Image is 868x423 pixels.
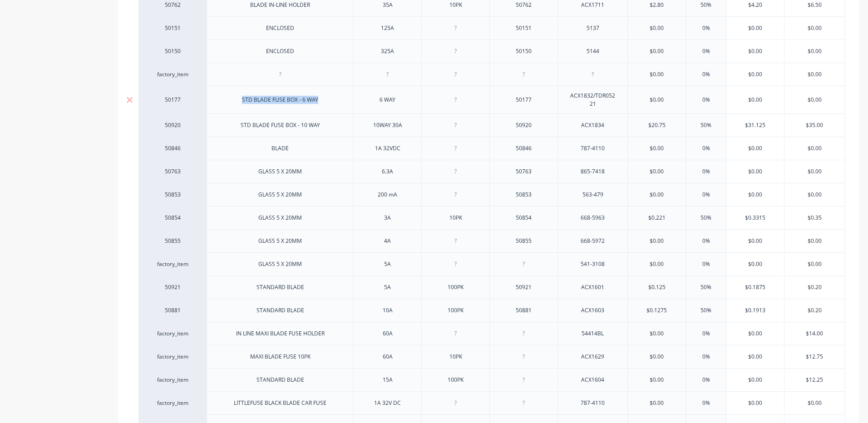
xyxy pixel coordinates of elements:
div: $0.00 [628,322,686,345]
div: $35.00 [784,114,845,137]
div: 60A [365,351,410,363]
div: 0% [683,230,729,252]
div: 50854GLASS 5 X 20MM3A10PK50854668-5963$0.22150%$0.3315$0.35 [138,206,845,229]
div: $0.00 [726,345,784,368]
div: 50% [683,207,729,229]
div: $0.00 [726,63,784,86]
div: 0% [683,137,729,160]
div: 0% [683,183,729,206]
div: $0.00 [784,253,845,275]
div: STD BLADE FUSE BOX - 10 WAY [233,119,327,131]
div: 4A [365,235,410,247]
div: 5137 [570,22,616,34]
div: 50763GLASS 5 X 20MM6.3A50763865-7418$0.000%$0.00$0.00 [138,160,845,183]
div: $0.00 [726,230,784,252]
div: $0.1875 [726,276,784,299]
div: ACX1629 [570,351,616,363]
div: 50846 [501,143,547,154]
div: 50853 [501,189,547,201]
div: 6.3A [365,166,410,177]
div: 668-5963 [570,212,616,224]
div: factory_item [148,260,197,268]
div: 60A [365,328,410,339]
div: 50151 [148,24,197,32]
div: 50177 [501,94,547,106]
div: $20.75 [628,114,686,137]
div: factory_item [148,70,197,79]
div: 50% [683,114,729,137]
div: $0.00 [726,89,784,111]
div: $0.35 [784,207,845,229]
div: 10PK [433,351,478,363]
div: $0.00 [726,17,784,39]
div: ENCLOSED [257,22,303,34]
div: factory_item [148,399,197,407]
div: 325A [365,45,410,57]
div: 0% [683,369,729,391]
div: 50855GLASS 5 X 20MM4A50855668-5972$0.000%$0.00$0.00 [138,229,845,252]
div: 50763 [148,167,197,176]
div: 50846 [148,144,197,152]
div: 50921 [148,283,197,291]
div: $0.00 [784,230,845,252]
div: 787-4110 [570,397,616,409]
div: GLASS 5 X 20MM [251,166,309,177]
div: 50853 [148,191,197,199]
div: $0.00 [784,89,845,111]
div: $0.00 [628,369,686,391]
div: $0.00 [726,137,784,160]
div: $0.1913 [726,299,784,322]
div: STD BLADE FUSE BOX - 6 WAY [235,94,325,106]
div: $0.00 [628,253,686,275]
div: 0% [683,322,729,345]
div: 668-5972 [570,235,616,247]
div: BLADE [257,143,303,154]
div: 50150 [501,45,547,57]
div: 50151 [501,22,547,34]
div: $0.00 [726,369,784,391]
div: 0% [683,63,729,86]
div: 50921 [501,281,547,293]
div: $0.00 [628,63,686,86]
div: 541-3108 [570,258,616,270]
div: $0.00 [628,230,686,252]
div: ACX1604 [570,374,616,386]
div: $0.00 [784,392,845,414]
div: 563-479 [570,189,616,201]
div: $0.00 [784,40,845,63]
div: 10WAY 30A [365,119,410,131]
div: $14.00 [784,322,845,345]
div: STANDARD BLADE [249,374,311,386]
div: factory_itemSTANDARD BLADE15A100PKACX1604$0.000%$0.00$12.25 [138,368,845,391]
div: $0.00 [628,160,686,183]
div: $0.00 [628,17,686,39]
div: 50855 [501,235,547,247]
div: LITTLEFUSE BLACK BLADE CAR FUSE [227,397,334,409]
div: 50177STD BLADE FUSE BOX - 6 WAY6 WAY50177ACX1832/TDR05221$0.000%$0.00$0.00 [138,86,845,113]
div: $0.00 [628,89,686,111]
div: 0% [683,89,729,111]
div: 0% [683,392,729,414]
div: 787-4110 [570,143,616,154]
div: $0.125 [628,276,686,299]
div: 50846BLADE1A 32VDC50846787-4110$0.000%$0.00$0.00 [138,137,845,160]
div: factory_item [148,376,197,384]
div: 125A [365,22,410,34]
div: 50763 [501,166,547,177]
div: factory_itemMAXI BLADE FUSE 10PK60A10PKACX1629$0.000%$0.00$12.75 [138,345,845,368]
div: $0.00 [628,345,686,368]
div: $0.1275 [628,299,686,322]
div: 50150 [148,47,197,55]
div: factory_itemGLASS 5 X 20MM5A541-3108$0.000%$0.00$0.00 [138,252,845,275]
div: 100PK [433,305,478,316]
div: 50920 [148,121,197,129]
div: 1A 32V DC [365,397,410,409]
div: $0.20 [784,276,845,299]
div: factory_itemLITTLEFUSE BLACK BLADE CAR FUSE1A 32V DC787-4110$0.000%$0.00$0.00 [138,391,845,414]
div: 0% [683,160,729,183]
div: 54414BL [570,328,616,339]
div: $0.221 [628,207,686,229]
div: 5A [365,281,410,293]
div: $0.00 [628,183,686,206]
div: $0.3315 [726,207,784,229]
